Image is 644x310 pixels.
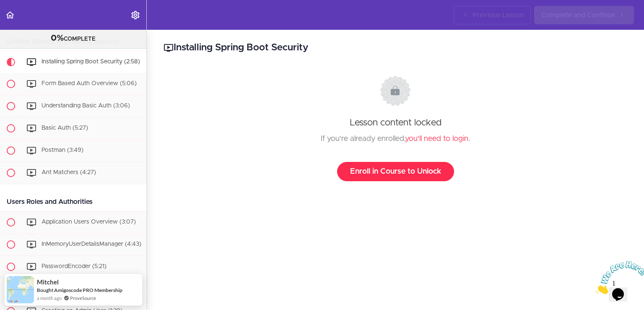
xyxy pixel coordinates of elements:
[42,59,140,65] span: Installing Spring Boot Security (2:58)
[42,263,106,269] span: PasswordEncoder (5:21)
[130,10,140,20] svg: Settings Menu
[3,3,7,10] span: 1
[337,162,454,181] a: Enroll in Course to Unlock
[37,294,62,302] span: a month ago
[42,241,141,247] span: InMemoryUserDetailsManager (4:43)
[592,258,644,297] iframe: chat widget
[171,76,619,181] div: Lesson content locked
[405,135,468,143] a: you'll need to login
[7,276,34,303] img: provesource social proof notification image
[42,103,130,109] span: Understanding Basic Auth (3:06)
[42,81,137,86] span: Form Based Auth Overview (5:06)
[42,147,83,153] span: Postman (3:49)
[37,279,59,286] span: Mitchel
[454,6,531,24] a: Previous Lesson
[5,10,15,20] svg: Back to course curriculum
[51,34,64,42] span: 0%
[164,41,627,55] h2: Installing Spring Boot Security
[171,133,619,145] div: If you're already enrolled, .
[70,294,96,302] a: ProveSource
[42,125,88,131] span: Basic Auth (5:27)
[534,6,634,24] a: Complete and Continue
[42,169,96,175] span: Ant Matchers (4:27)
[42,219,136,225] span: Application Users Overview (3:07)
[541,10,615,20] span: Complete and Continue
[10,33,136,44] div: COMPLETE
[473,10,524,20] span: Previous Lesson
[3,3,55,36] img: Chat attention grabber
[37,287,53,293] span: Bought
[54,287,122,293] a: Amigoscode PRO Membership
